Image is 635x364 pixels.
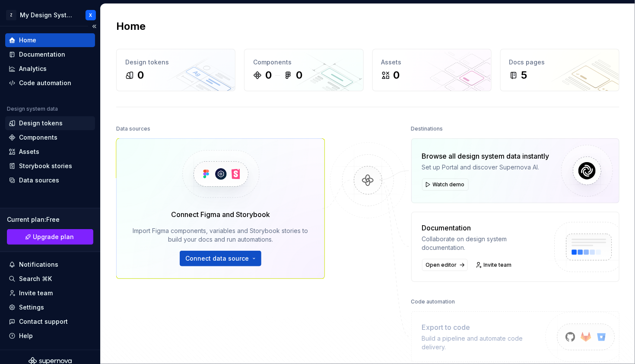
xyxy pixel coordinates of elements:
a: Data sources [5,173,95,187]
a: Analytics [5,62,95,76]
div: 5 [521,68,527,82]
a: Design tokens0 [116,49,235,91]
div: Design system data [7,105,58,112]
div: Documentation [422,223,547,233]
div: Search ⌘K [19,275,52,283]
div: 0 [394,68,400,82]
a: Design tokens [5,116,95,130]
div: Browse all design system data instantly [422,151,549,161]
div: My Design System [20,11,75,19]
div: Export to code [422,322,547,332]
div: Set up Portal and discover Supernova AI. [422,163,549,172]
button: Help [5,329,95,343]
span: Connect data source [185,254,249,263]
button: Contact support [5,315,95,329]
span: Watch demo [433,181,465,188]
div: Import Figma components, variables and Storybook stories to build your docs and run automations. [129,227,312,244]
button: Connect data source [180,251,261,266]
div: Design tokens [19,119,63,128]
div: Invite team [19,289,53,297]
div: 0 [137,68,144,82]
a: Docs pages5 [500,49,619,91]
div: Notifications [19,260,58,269]
div: Assets [19,147,39,156]
button: Search ⌘K [5,272,95,286]
div: 0 [265,68,272,82]
div: Current plan : Free [7,215,93,224]
div: Code automation [411,296,455,308]
a: Storybook stories [5,159,95,173]
div: Help [19,332,33,340]
a: Components00 [244,49,363,91]
button: Watch demo [422,179,469,191]
a: Documentation [5,48,95,61]
a: Upgrade plan [7,229,93,245]
a: Components [5,131,95,144]
div: Analytics [19,64,47,73]
a: Invite team [473,259,516,271]
div: Components [253,58,354,67]
span: Upgrade plan [33,233,74,241]
a: Assets [5,145,95,159]
span: Open editor [426,262,457,268]
div: Storybook stories [19,162,72,170]
div: Data sources [19,176,59,185]
a: Assets0 [372,49,492,91]
div: Contact support [19,317,68,326]
button: Collapse sidebar [88,20,100,32]
span: Invite team [484,262,512,268]
div: Components [19,133,57,142]
div: Settings [19,303,44,312]
div: Build a pipeline and automate code delivery. [422,334,547,351]
div: Z [6,10,16,20]
div: Design tokens [125,58,226,67]
div: Connect Figma and Storybook [171,209,270,220]
div: Collaborate on design system documentation. [422,235,547,252]
div: Docs pages [509,58,610,67]
a: Settings [5,300,95,314]
div: 0 [296,68,302,82]
button: Notifications [5,258,95,271]
a: Code automation [5,76,95,90]
button: ZMy Design SystemX [2,6,98,24]
div: X [89,12,92,19]
a: Home [5,33,95,47]
h2: Home [116,19,146,33]
div: Documentation [19,50,65,59]
div: Home [19,36,36,45]
a: Open editor [422,259,468,271]
div: Code automation [19,79,71,87]
div: Data sources [116,123,150,135]
div: Destinations [411,123,443,135]
div: Assets [381,58,483,67]
a: Invite team [5,286,95,300]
